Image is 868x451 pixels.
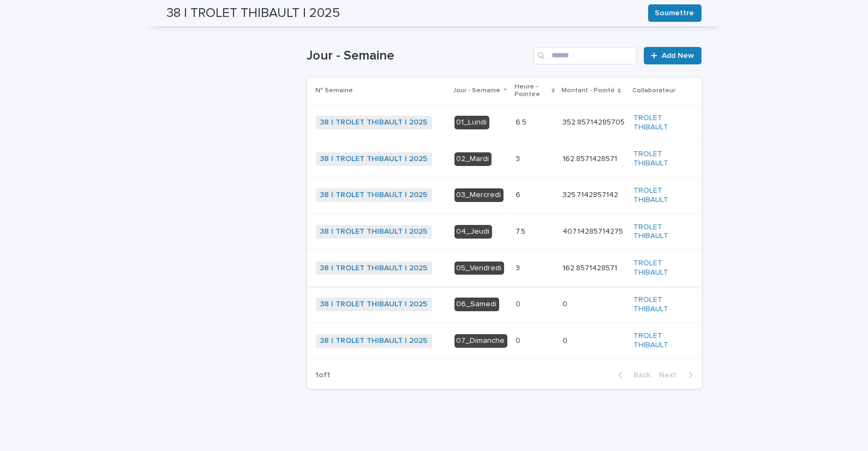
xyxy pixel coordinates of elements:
p: 407.14285714275 [562,225,625,236]
button: Soumettre [648,4,702,22]
a: 38 | TROLET THIBAULT | 2025 [320,336,428,346]
p: Montant - Pointé [561,85,615,97]
p: Heure - Pointée [515,81,549,101]
span: Back [627,371,651,379]
a: TROLET THIBAULT [633,186,684,205]
a: TROLET THIBAULT [633,259,684,277]
button: Next [655,370,702,380]
p: 352.85714285705 [562,116,627,127]
a: 38 | TROLET THIBAULT | 2025 [320,227,428,236]
p: 1 of 1 [307,362,339,389]
p: 0 [516,298,523,309]
h1: Jour - Semaine [307,48,530,64]
p: Jour - Semaine [453,85,501,97]
p: 0 [562,298,570,309]
input: Search [534,47,637,64]
p: 0 [562,334,570,346]
h2: 38 | TROLET THIBAULT | 2025 [167,5,340,21]
button: Back [609,370,655,380]
div: 02_Mardi [454,152,492,166]
tr: 38 | TROLET THIBAULT | 2025 07_Dimanche00 00 TROLET THIBAULT [307,323,702,359]
p: 3 [516,152,523,164]
div: 03_Mercredi [454,188,504,202]
a: 38 | TROLET THIBAULT | 2025 [320,300,428,309]
p: N° Semaine [316,85,354,97]
div: 01_Lundi [454,116,489,129]
p: 0 [516,334,523,346]
tr: 38 | TROLET THIBAULT | 2025 01_Lundi6.56.5 352.85714285705352.85714285705 TROLET THIBAULT [307,104,702,141]
a: TROLET THIBAULT [633,295,684,314]
a: TROLET THIBAULT [633,331,684,350]
p: Collaborateur [632,85,675,97]
a: Add New [644,47,701,64]
a: 38 | TROLET THIBAULT | 2025 [320,264,428,273]
tr: 38 | TROLET THIBAULT | 2025 06_Samedi00 00 TROLET THIBAULT [307,286,702,323]
span: Soumettre [655,8,695,19]
div: 07_Dimanche [454,334,507,348]
tr: 38 | TROLET THIBAULT | 2025 02_Mardi33 162.8571428571162.8571428571 TROLET THIBAULT [307,141,702,177]
p: 162.8571428571 [562,152,619,164]
p: 6.5 [516,116,529,127]
a: TROLET THIBAULT [633,223,684,241]
div: 06_Samedi [454,298,499,311]
p: 325.7142857142 [562,188,620,200]
a: TROLET THIBAULT [633,150,684,168]
p: 7.5 [516,225,528,236]
tr: 38 | TROLET THIBAULT | 2025 03_Mercredi66 325.7142857142325.7142857142 TROLET THIBAULT [307,177,702,213]
p: 6 [516,188,523,200]
a: 38 | TROLET THIBAULT | 2025 [320,191,428,200]
tr: 38 | TROLET THIBAULT | 2025 04_Jeudi7.57.5 407.14285714275407.14285714275 TROLET THIBAULT [307,213,702,250]
span: Next [660,371,684,379]
div: 05_Vendredi [454,262,504,275]
p: 162.8571428571 [562,262,619,273]
div: 04_Jeudi [454,225,492,239]
p: 3 [516,262,523,273]
a: 38 | TROLET THIBAULT | 2025 [320,118,428,127]
tr: 38 | TROLET THIBAULT | 2025 05_Vendredi33 162.8571428571162.8571428571 TROLET THIBAULT [307,250,702,287]
span: Add New [662,52,695,60]
a: TROLET THIBAULT [633,114,684,132]
a: 38 | TROLET THIBAULT | 2025 [320,155,428,164]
